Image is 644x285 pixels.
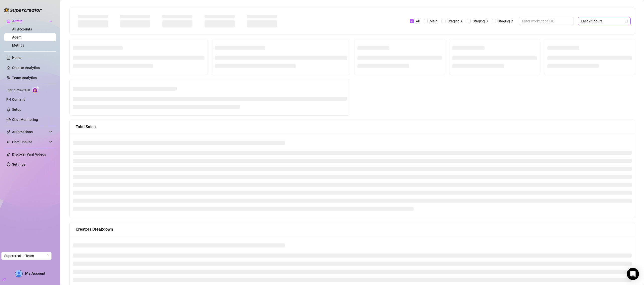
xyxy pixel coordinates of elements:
div: Total Sales [76,124,629,130]
span: crown [7,19,11,23]
a: Discover Viral Videos [12,152,46,156]
div: Creators Breakdown [76,226,629,232]
a: Agent [12,35,22,39]
a: Content [12,97,25,101]
span: Last 24 hours [581,17,628,25]
a: Setup [12,108,21,112]
span: Chat Copilot [12,138,48,146]
span: All [414,18,422,24]
span: calendar [625,20,628,23]
img: AI Chatter [32,86,40,93]
span: Staging A [446,18,465,24]
span: My Account [25,271,45,276]
div: Open Intercom Messenger [627,268,639,280]
a: Settings [12,162,25,166]
img: Chat Copilot [7,140,10,144]
input: Enter workspace UID [522,18,567,24]
span: Staging B [471,18,490,24]
span: Staging C [496,18,515,24]
a: Team Analytics [12,76,37,80]
span: Main [428,18,439,24]
span: Izzy AI Chatter [7,88,30,93]
a: All Accounts [12,27,32,31]
a: Creator Analytics [12,64,52,72]
img: AD_cMMTxCeTpmN1d5MnKJ1j-_uXZCpTKapSSqNGg4PyXtR_tCW7gZXTNmFz2tpVv9LSyNV7ff1CaS4f4q0HLYKULQOwoM5GQR... [15,270,22,277]
span: thunderbolt [7,130,11,134]
img: logo-BBDzfeDw.svg [4,8,42,13]
a: Chat Monitoring [12,118,38,122]
span: Automations [12,128,48,136]
a: Home [12,56,22,60]
span: build [3,278,6,281]
a: Metrics [12,43,24,47]
span: loading [46,254,49,257]
span: Admin [12,17,48,25]
span: Supercreator Team [4,252,49,260]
